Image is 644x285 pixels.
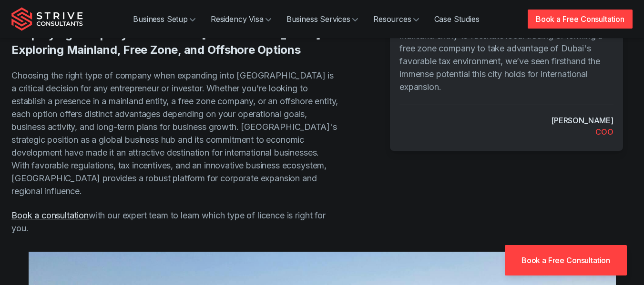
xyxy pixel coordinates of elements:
a: Book a Free Consultation [505,245,627,275]
p: Choosing the right type of company when expanding into [GEOGRAPHIC_DATA] is a critical decision f... [11,69,338,197]
cite: [PERSON_NAME] [551,115,613,126]
a: Book a consultation [11,210,89,220]
a: Case Studies [427,10,487,29]
a: Resources [366,10,427,29]
a: Book a Free Consultation [528,10,633,29]
a: Residency Visa [203,10,279,29]
a: Business Setup [125,10,203,29]
img: Strive Consultants [11,7,83,31]
a: Business Services [279,10,366,29]
div: COO [595,126,613,138]
h3: Simplifying Company Formation in [GEOGRAPHIC_DATA]: Exploring Mainland, Free Zone, and Offshore O... [11,26,338,58]
p: with our expert team to learn which type of licence is right for you. [11,209,338,235]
